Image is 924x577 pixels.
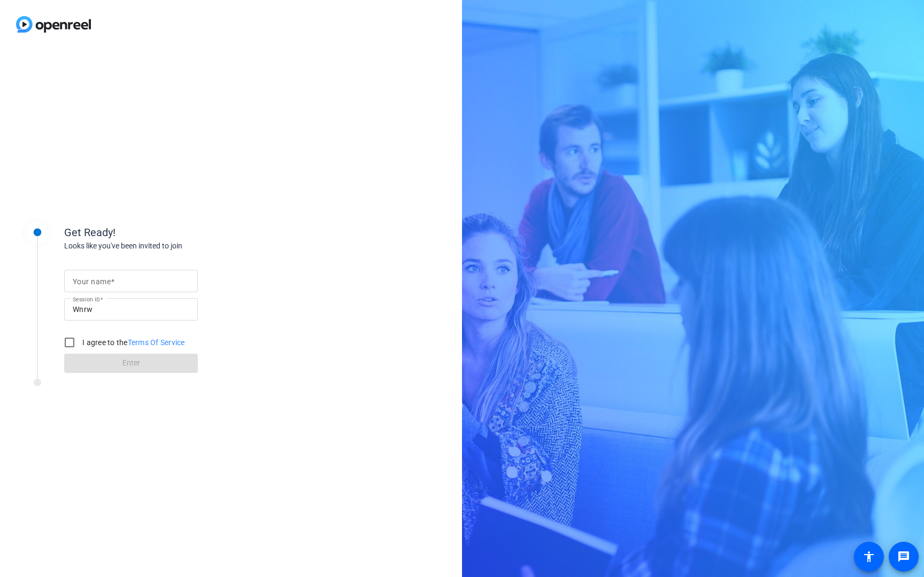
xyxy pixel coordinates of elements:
a: Terms Of Service [128,338,185,347]
label: I agree to the [80,337,185,348]
mat-icon: message [897,550,910,563]
mat-label: Session ID [73,296,100,302]
div: Get Ready! [64,224,278,240]
mat-icon: accessibility [863,550,875,563]
mat-label: Your name [73,277,111,286]
div: Looks like you've been invited to join [64,240,278,252]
